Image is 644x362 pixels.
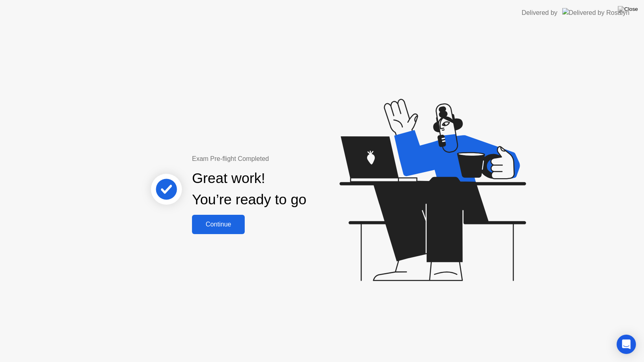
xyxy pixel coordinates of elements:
[192,168,306,210] div: Great work! You’re ready to go
[618,6,638,12] img: Close
[192,154,358,164] div: Exam Pre-flight Completed
[562,8,630,17] img: Delivered by Rosalyn
[192,215,245,234] button: Continue
[522,8,557,18] div: Delivered by
[194,221,242,228] div: Continue
[617,335,636,354] div: Open Intercom Messenger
